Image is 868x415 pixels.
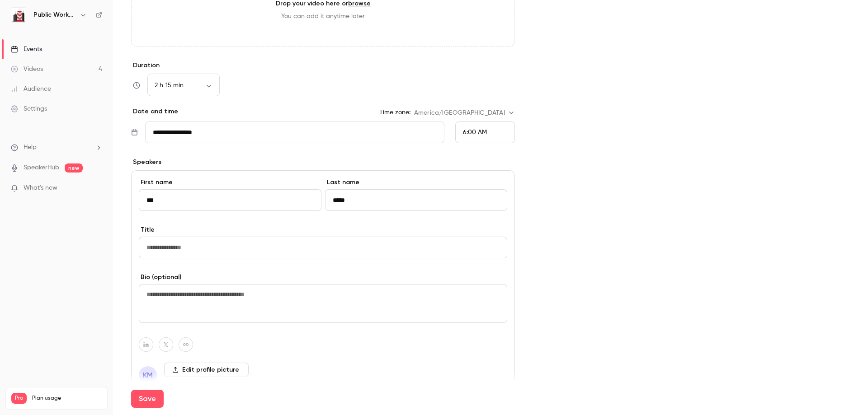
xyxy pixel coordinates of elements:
button: Save [131,390,164,408]
label: Last name [325,178,508,187]
img: Public Works Compliance Advisors, Inc. [11,8,26,22]
label: Time zone: [379,108,410,117]
label: Edit profile picture [164,363,249,377]
span: What's new [24,183,57,193]
label: Title [139,225,507,234]
iframe: Noticeable Trigger [91,184,102,192]
span: You can add it anytime later [281,12,365,21]
div: Events [11,45,42,54]
span: KM [143,370,153,381]
span: Help [24,143,37,152]
p: Date and time [131,107,178,116]
p: Speakers [131,158,515,167]
span: new [65,163,83,173]
label: First name [139,178,321,187]
li: help-dropdown-opener [11,143,102,152]
a: SpeakerHub [24,163,59,173]
h6: Public Works Compliance Advisors, Inc. [33,10,76,19]
div: 2 h 15 min [147,81,220,90]
label: Duration [131,61,515,70]
div: Audience [11,84,51,93]
span: Plan usage [32,395,102,402]
span: Pro [11,393,27,404]
div: Settings [11,104,47,113]
label: Bio (optional) [139,273,507,282]
div: Videos [11,65,43,74]
div: America/[GEOGRAPHIC_DATA] [414,108,515,117]
div: From [455,121,515,143]
span: 6:00 AM [463,129,487,135]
